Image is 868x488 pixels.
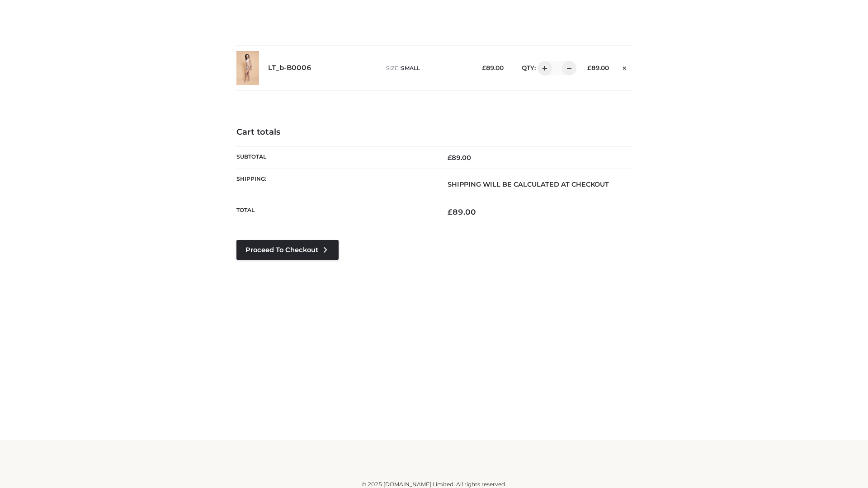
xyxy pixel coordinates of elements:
[448,207,476,216] bdi: 89.00
[587,64,609,71] bdi: 89.00
[401,65,420,71] span: SMALL
[618,61,632,73] a: Remove this item
[236,169,434,200] th: Shipping:
[236,240,339,260] a: Proceed to Checkout
[268,64,311,72] a: LT_b-B0006
[448,154,471,162] bdi: 89.00
[448,154,452,162] span: £
[482,64,504,71] bdi: 89.00
[448,207,453,216] span: £
[236,146,434,169] th: Subtotal
[513,61,573,75] div: QTY:
[236,200,434,224] th: Total
[448,180,609,188] strong: Shipping will be calculated at checkout
[482,64,486,71] span: £
[236,127,632,137] h4: Cart totals
[236,51,259,85] img: LT_b-B0006 - SMALL
[386,64,468,72] p: size :
[587,64,591,71] span: £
